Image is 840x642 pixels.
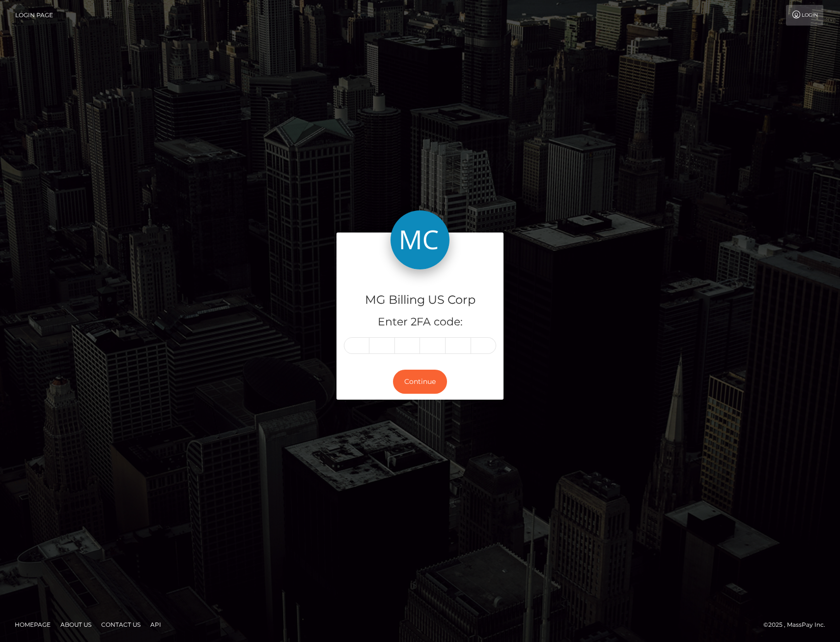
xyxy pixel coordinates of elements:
[146,617,165,632] a: API
[97,617,144,632] a: Contact Us
[56,617,95,632] a: About Us
[763,619,833,630] div: © 2025 , MassPay Inc.
[344,315,496,330] h5: Enter 2FA code:
[15,5,53,26] a: Login Page
[391,210,449,269] img: MG Billing US Corp
[786,5,823,26] a: Login
[344,292,496,309] h4: MG Billing US Corp
[393,370,447,394] button: Continue
[11,617,55,632] a: Homepage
